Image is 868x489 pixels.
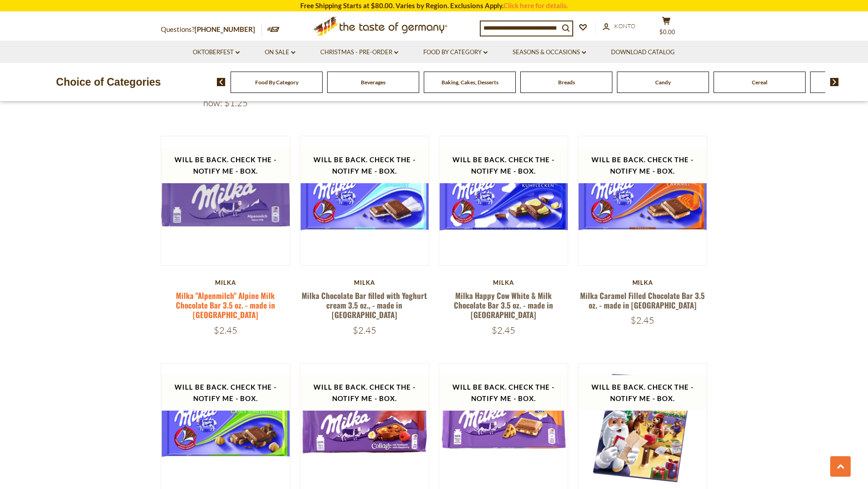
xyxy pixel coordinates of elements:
img: previous arrow [217,78,226,86]
a: Oktoberfest [193,47,240,57]
span: $2.45 [214,324,237,336]
a: [PHONE_NUMBER] [195,25,255,33]
a: Click here for details. [503,1,568,10]
img: Milka [161,136,290,265]
img: next arrow [830,78,839,86]
a: Milka Caramel Filled Chocolate Bar 3.5 oz. - made in [GEOGRAPHIC_DATA] [580,290,705,311]
a: Candy [655,79,671,86]
img: Milka [439,136,568,265]
a: Milka Chocolate Bar filled with Yoghurt cream 3.5 oz., - made in [GEOGRAPHIC_DATA] [302,290,427,321]
a: Milka "Alpenmilch" Alpine Milk Chocolate Bar 3.5 oz. - made in [GEOGRAPHIC_DATA] [176,290,275,321]
div: Milka [161,279,291,286]
a: Food By Category [255,79,298,86]
span: $0.00 [659,28,675,36]
span: Konto [614,22,635,30]
div: Milka [439,279,569,286]
button: $0.00 [653,16,680,39]
a: Christmas - PRE-ORDER [320,47,398,57]
a: Download Catalog [611,47,675,57]
div: Milka [300,279,430,286]
div: Milka [578,279,708,286]
span: $2.45 [353,324,376,336]
img: Milka [300,136,429,265]
img: Milka [578,136,707,265]
label: Now: [203,97,222,108]
a: Food By Category [423,47,488,57]
span: $2.45 [631,314,654,326]
a: On Sale [265,47,295,57]
a: Beverages [361,79,385,86]
a: Cereal [752,79,767,86]
a: Baking, Cakes, Desserts [442,79,498,86]
span: $2.45 [492,324,515,336]
span: $1.25 [224,97,248,108]
p: Questions? [161,24,262,36]
a: Breads [558,79,575,86]
a: Seasons & Occasions [513,47,586,57]
a: Konto [603,21,635,31]
a: Milka Happy Cow White & Milk Chocolate Bar 3.5 oz. - made in [GEOGRAPHIC_DATA] [454,290,553,321]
